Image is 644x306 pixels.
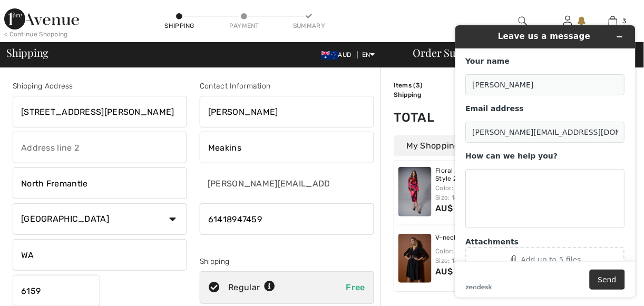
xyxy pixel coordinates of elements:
[321,51,356,58] span: AUD
[13,96,187,127] input: Address line 1
[13,167,187,199] input: City
[436,203,472,213] span: AU$ 325
[200,167,330,199] input: E-mail
[228,281,275,294] div: Regular
[398,167,432,216] img: Floral Bodycon Knee-Length Dress Style 253279
[394,81,449,90] td: Items ( )
[436,183,548,202] div: Color: Black/Multi Size: 14
[519,15,528,27] img: search the website
[398,234,432,283] img: V-neck Wrap Dress Style 253185
[623,16,627,26] span: 3
[591,15,635,27] a: 3
[200,81,374,92] div: Contact Information
[6,47,48,58] span: Shipping
[164,21,196,31] div: Shipping
[436,234,537,242] a: V-neck Wrap Dress Style 253185
[346,282,365,292] span: Free
[563,16,572,26] a: Sign In
[362,51,375,58] span: EN
[13,81,187,92] div: Shipping Address
[24,7,45,17] span: Help
[394,135,552,156] div: My Shopping Bag ( Items)
[13,239,187,271] input: State/Province
[4,29,68,39] div: < Continue Shopping
[401,47,638,58] div: Order Summary
[436,167,548,183] a: Floral Bodycon Knee-Length Dress Style 253279
[394,90,449,100] td: Shipping
[200,132,374,163] input: Last name
[436,266,472,277] span: AU$ 439
[200,256,374,267] div: Shipping
[436,246,548,265] div: Color: Black Size: 16
[13,132,187,163] input: Address line 2
[200,96,374,127] input: First name
[609,15,618,27] img: My Bag
[563,15,572,27] img: My Info
[447,17,644,306] iframe: Find more information here
[416,82,420,89] span: 3
[293,21,325,31] div: Summary
[200,203,374,235] input: Mobile
[321,51,338,60] img: Australian Dollar
[394,100,449,135] td: Total
[229,21,260,31] div: Payment
[4,8,79,29] img: 1ère Avenue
